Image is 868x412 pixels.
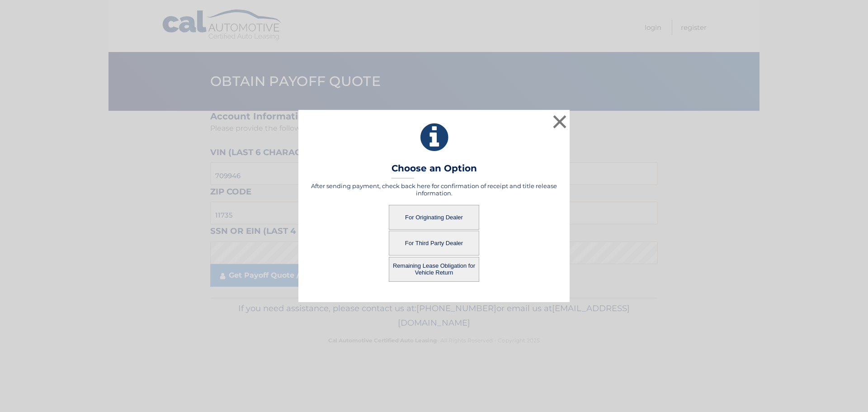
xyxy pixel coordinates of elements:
button: For Originating Dealer [389,205,479,230]
button: For Third Party Dealer [389,231,479,256]
h5: After sending payment, check back here for confirmation of receipt and title release information. [310,182,558,197]
button: Remaining Lease Obligation for Vehicle Return [389,257,479,282]
h3: Choose an Option [392,163,477,179]
button: × [551,113,569,131]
